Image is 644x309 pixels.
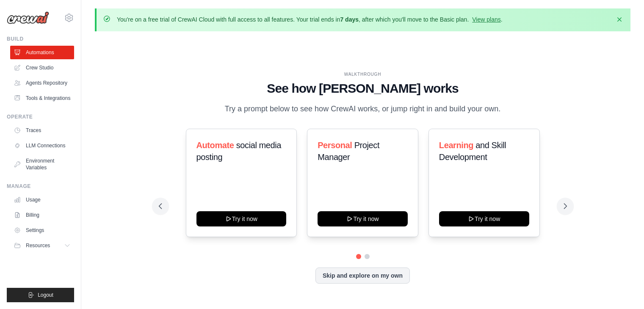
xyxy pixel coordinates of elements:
p: Try a prompt below to see how CrewAI works, or jump right in and build your own. [221,103,505,115]
a: Environment Variables [10,154,74,174]
button: Resources [10,239,74,252]
a: Agents Repository [10,76,74,90]
button: Logout [7,288,74,302]
span: social media posting [196,141,282,162]
a: Usage [10,193,74,207]
div: Operate [7,113,74,120]
button: Skip and explore on my own [315,268,410,284]
span: Personal [318,141,352,150]
span: Automate [196,141,234,150]
div: Build [7,36,74,42]
button: Try it now [196,211,287,226]
span: Learning [439,141,473,150]
div: WALKTHROUGH [159,71,567,77]
button: Try it now [439,211,529,226]
a: LLM Connections [10,139,74,152]
p: You're on a free trial of CrewAI Cloud with full access to all features. Your trial ends in , aft... [117,15,503,24]
a: Tools & Integrations [10,91,74,105]
a: Automations [10,46,74,59]
strong: 7 days [340,16,359,23]
a: Crew Studio [10,61,74,74]
h1: See how [PERSON_NAME] works [159,81,567,96]
span: Resources [26,242,50,249]
button: Try it now [318,211,408,226]
a: View plans [472,16,500,23]
a: Traces [10,124,74,137]
img: Logo [7,11,49,24]
a: Billing [10,208,74,222]
div: Manage [7,183,74,190]
a: Settings [10,223,74,237]
span: Logout [38,292,53,298]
